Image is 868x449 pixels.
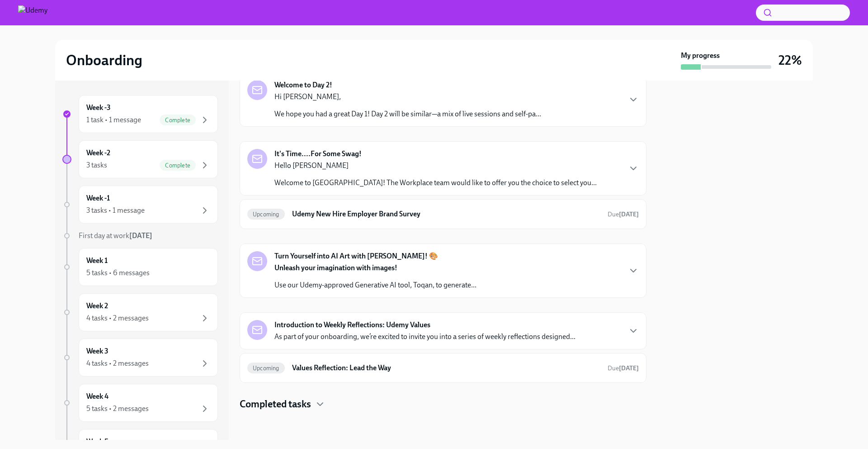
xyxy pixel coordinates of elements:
h6: Week 5 [86,437,108,447]
div: 5 tasks • 6 messages [86,268,150,278]
img: Udemy [18,5,47,20]
span: September 1st, 2025 11:00 [608,364,639,373]
a: First day at work[DATE] [62,231,218,241]
h6: Values Reflection: Lead the Way [292,363,600,373]
a: UpcomingUdemy New Hire Employer Brand SurveyDue[DATE] [247,207,639,221]
span: August 30th, 2025 11:00 [608,210,639,219]
p: Hello [PERSON_NAME] [274,161,597,171]
h6: Week 4 [86,392,108,401]
div: 4 tasks • 2 messages [86,313,149,323]
a: Week -31 task • 1 messageComplete [62,95,218,133]
strong: [DATE] [619,210,639,218]
h4: Completed tasks [240,397,311,411]
a: Week 34 tasks • 2 messages [62,339,218,377]
h6: Week 2 [86,301,108,311]
div: 3 tasks [86,160,107,170]
strong: It's Time....For Some Swag! [274,149,362,159]
span: Upcoming [247,211,285,218]
strong: Welcome to Day 2! [274,80,332,90]
h6: Udemy New Hire Employer Brand Survey [292,209,600,219]
div: 5 tasks • 2 messages [86,404,149,414]
a: Week 15 tasks • 6 messages [62,248,218,286]
strong: [DATE] [619,364,639,372]
a: UpcomingValues Reflection: Lead the WayDue[DATE] [247,361,639,375]
div: 4 tasks • 2 messages [86,358,149,368]
p: We hope you had a great Day 1! Day 2 will be similar—a mix of live sessions and self-pa... [274,109,541,119]
a: Week 24 tasks • 2 messages [62,293,218,331]
p: As part of your onboarding, we’re excited to invite you into a series of weekly reflections desig... [274,332,576,342]
div: 3 tasks • 1 message [86,205,145,215]
span: Due [608,210,639,218]
strong: Unleash your imagination with images! [274,263,397,272]
p: Welcome to [GEOGRAPHIC_DATA]! The Workplace team would like to offer you the choice to select you... [274,178,597,188]
h6: Week -1 [86,193,110,203]
span: Complete [160,162,196,169]
div: 1 task • 1 message [86,115,141,125]
p: Hi [PERSON_NAME], [274,92,541,102]
p: Use our Udemy-approved Generative AI tool, Toqan, to generate... [274,280,476,290]
strong: Introduction to Weekly Reflections: Udemy Values [274,320,430,330]
a: Week -23 tasksComplete [62,140,218,178]
a: Week -13 tasks • 1 message [62,186,218,224]
div: Completed tasks [240,397,646,411]
span: First day at work [79,231,152,240]
span: Upcoming [247,365,285,372]
h3: 22% [778,52,802,68]
strong: [DATE] [129,231,152,240]
h2: Onboarding [66,51,142,69]
span: Complete [160,117,196,124]
strong: Turn Yourself into AI Art with [PERSON_NAME]! 🎨 [274,251,438,261]
h6: Week 3 [86,346,108,356]
a: Week 45 tasks • 2 messages [62,384,218,422]
h6: Week 1 [86,256,108,266]
h6: Week -3 [86,103,111,113]
h6: Week -2 [86,148,110,158]
strong: My progress [681,51,720,61]
span: Due [608,364,639,372]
